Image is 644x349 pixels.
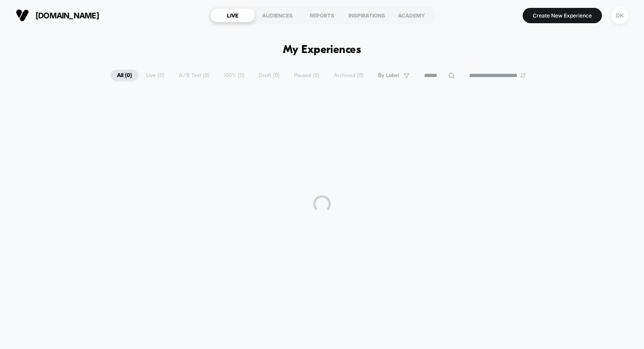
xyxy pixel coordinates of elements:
[523,8,602,23] button: Create New Experience
[13,8,102,22] button: [DOMAIN_NAME]
[611,7,628,24] div: DK
[520,73,526,78] img: end
[344,8,389,22] div: INSPIRATIONS
[110,70,138,81] span: All ( 0 )
[300,8,344,22] div: REPORTS
[609,7,631,25] button: DK
[16,9,29,22] img: Visually logo
[283,44,361,56] h1: My Experiences
[210,8,255,22] div: LIVE
[255,8,300,22] div: AUDIENCES
[389,8,434,22] div: ACADEMY
[35,11,99,20] span: [DOMAIN_NAME]
[378,72,399,79] span: By Label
